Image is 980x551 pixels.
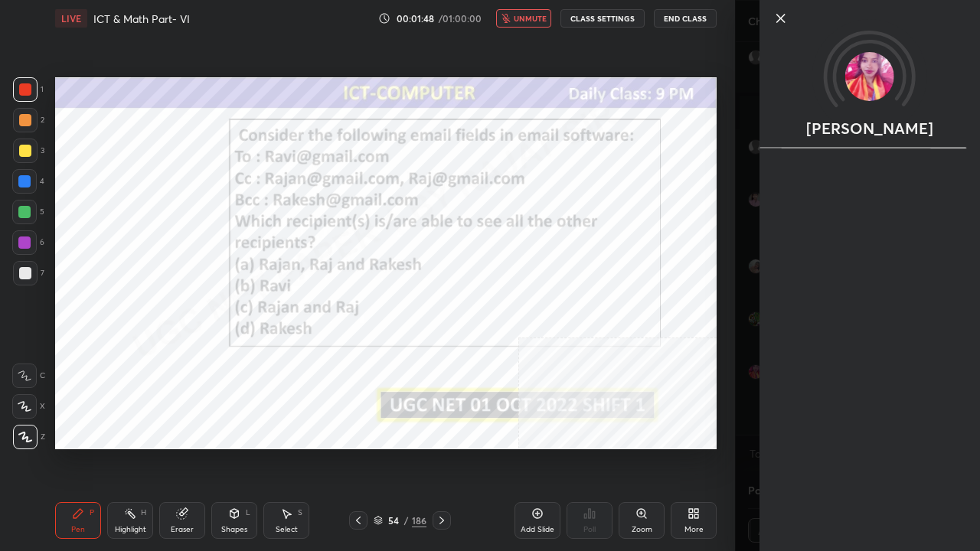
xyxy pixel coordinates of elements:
div: Z [13,425,45,449]
button: CLASS SETTINGS [560,9,645,28]
div: Shapes [221,526,247,533]
div: 186 [412,514,426,527]
h4: ICT & Math Part- VI [93,11,190,26]
div: 7 [13,261,44,285]
div: 1 [13,77,44,102]
div: animation [759,135,980,152]
div: P [90,509,94,517]
img: c4b42b3234e144eea503351f08f9c20e.jpg [845,52,894,101]
div: Add Slide [521,526,554,533]
div: C [12,364,45,388]
div: / [404,516,409,525]
div: H [141,509,146,517]
div: L [246,509,250,517]
div: 5 [12,200,44,224]
div: LIVE [55,9,87,28]
button: unmute [496,9,551,28]
div: 3 [13,139,44,163]
span: unmute [514,13,547,24]
div: Select [276,526,298,533]
div: 4 [12,169,44,194]
button: End Class [654,9,717,28]
div: 6 [12,230,44,255]
p: [PERSON_NAME] [806,122,933,135]
div: Zoom [632,526,652,533]
div: 54 [386,516,401,525]
div: Highlight [115,526,146,533]
div: 2 [13,108,44,132]
div: Eraser [171,526,194,533]
div: S [298,509,302,517]
div: X [12,394,45,419]
div: Pen [71,526,85,533]
div: More [684,526,704,533]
